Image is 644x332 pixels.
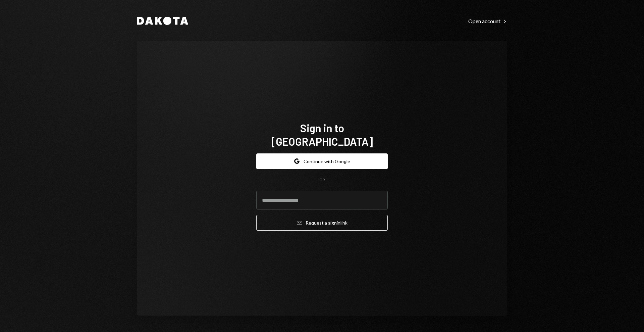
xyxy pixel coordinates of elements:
a: Open account [468,17,507,25]
button: Request a signinlink [256,215,388,231]
div: OR [319,177,325,183]
h1: Sign in to [GEOGRAPHIC_DATA] [256,121,388,148]
div: Open account [468,18,507,25]
button: Continue with Google [256,153,388,169]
